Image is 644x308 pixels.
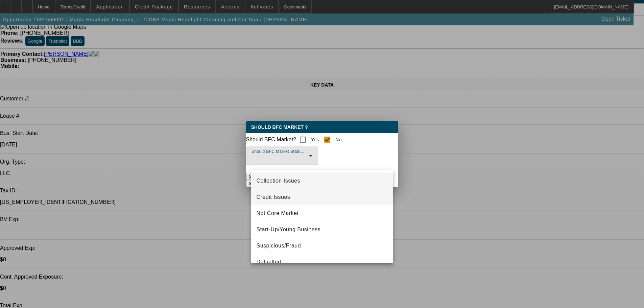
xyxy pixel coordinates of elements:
[257,226,321,234] span: Start-Up/Young Business
[257,177,300,185] span: Collection Issues
[257,193,290,201] span: Credit Issues
[257,242,301,250] span: Suspicious/Fraud
[257,209,299,217] span: Not Core Market
[257,258,281,266] span: Defaulted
